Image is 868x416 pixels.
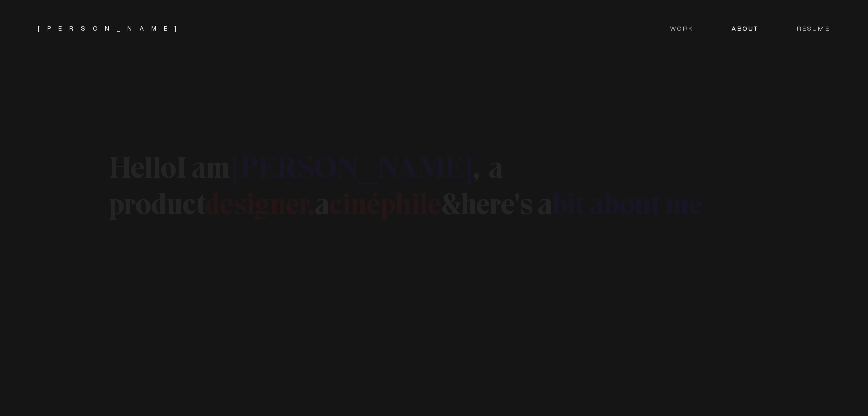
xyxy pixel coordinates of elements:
[713,24,778,33] a: About
[732,26,759,35] span: About
[670,24,713,33] a: Work
[670,26,694,35] span: Work
[109,150,176,186] span: Hello
[329,186,441,222] span: cinéphile
[205,186,315,222] span: designer,
[552,186,702,222] span: bit about me
[797,26,830,35] span: Resume
[441,186,461,222] span: &
[109,150,504,222] span: I am , a product a
[230,150,473,186] span: [PERSON_NAME]
[778,24,830,33] a: Resume
[38,26,184,32] a: [PERSON_NAME]
[461,186,702,222] span: here's a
